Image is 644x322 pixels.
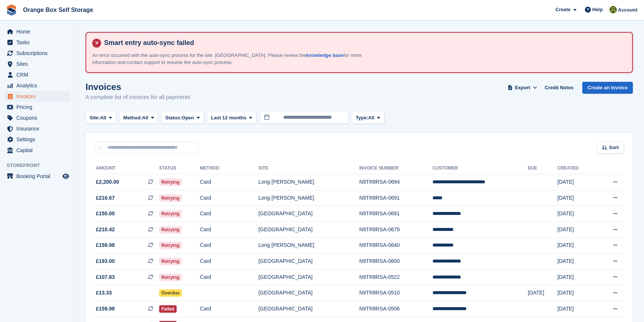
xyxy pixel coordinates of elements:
span: Overdue [159,289,182,297]
span: All [368,114,374,122]
td: N9TR8RSA-0510 [359,285,432,301]
p: An error occurred with the auto-sync process for the site: [GEOGRAPHIC_DATA]. Please review the f... [92,52,371,66]
span: £13.33 [96,289,112,297]
th: Created [557,162,596,174]
a: menu [4,80,70,91]
p: A complete list of invoices for all payments [86,93,190,102]
a: Orange Box Self Storage [20,4,96,16]
span: Pricing [16,102,61,112]
img: Sarah [609,6,617,13]
td: [GEOGRAPHIC_DATA] [258,222,359,238]
span: Last 12 months [211,114,247,122]
td: Card [200,206,258,222]
span: Type: [356,114,368,122]
span: Method: [123,114,142,122]
th: Due [528,162,557,174]
td: [DATE] [557,238,596,254]
span: Retrying [159,226,182,234]
a: menu [4,26,70,37]
td: Card [200,269,258,285]
span: £107.83 [96,273,115,281]
td: N9TR8RSA-0640 [359,238,432,254]
span: Retrying [159,258,182,265]
a: menu [4,70,70,80]
a: knowledge base [306,52,343,58]
a: menu [4,37,70,48]
span: Insurance [16,123,61,134]
span: Sort [609,144,619,151]
td: N9TR8RSA-0679 [359,222,432,238]
td: Card [200,190,258,206]
span: Tasks [16,37,61,48]
span: Retrying [159,210,182,218]
td: N9TR8RSA-0681 [359,206,432,222]
span: Storefront [7,162,74,169]
span: £216.67 [96,194,115,202]
td: Long [PERSON_NAME] [258,190,359,206]
span: £150.00 [96,210,115,218]
span: Open [182,114,194,122]
span: All [142,114,148,122]
a: menu [4,59,70,69]
span: CRM [16,70,61,80]
a: Preview store [61,172,70,181]
th: Site [258,162,359,174]
span: Retrying [159,242,182,249]
th: Invoice Number [359,162,432,174]
td: [GEOGRAPHIC_DATA] [258,269,359,285]
td: [DATE] [557,301,596,317]
span: Coupons [16,113,61,123]
span: Site: [90,114,100,122]
h1: Invoices [86,82,190,92]
button: Export [506,82,539,94]
button: Method: All [119,112,158,124]
span: £193.00 [96,257,115,265]
span: £2,200.00 [96,178,119,186]
span: Retrying [159,274,182,281]
th: Customer [432,162,528,174]
td: Long [PERSON_NAME] [258,238,359,254]
span: £210.42 [96,226,115,234]
span: Sites [16,59,61,69]
td: Card [200,301,258,317]
td: Card [200,254,258,270]
td: Card [200,222,258,238]
th: Method [200,162,258,174]
span: Home [16,26,61,37]
td: [DATE] [528,285,557,301]
td: [DATE] [557,174,596,190]
td: Card [200,238,258,254]
th: Amount [94,162,159,174]
span: £159.98 [96,241,115,249]
td: [DATE] [557,254,596,270]
td: [DATE] [557,222,596,238]
a: Credit Notes [542,82,576,94]
span: Retrying [159,178,182,186]
td: N9TR8RSA-0600 [359,254,432,270]
a: menu [4,145,70,155]
td: [DATE] [557,190,596,206]
td: N9TR8RSA-0522 [359,269,432,285]
td: N9TR8RSA-0691 [359,190,432,206]
span: Settings [16,134,61,145]
th: Status [159,162,200,174]
button: Type: All [352,112,384,124]
span: Status: [165,114,181,122]
td: [DATE] [557,269,596,285]
button: Site: All [86,112,116,124]
td: [GEOGRAPHIC_DATA] [258,254,359,270]
h4: Smart entry auto-sync failed [101,39,626,47]
img: stora-icon-8386f47178a22dfd0bd8f6a31ec36ba5ce8667c1dd55bd0f319d3a0aa187defe.svg [6,4,17,16]
span: All [100,114,106,122]
span: Create [556,6,570,13]
a: menu [4,123,70,134]
td: [DATE] [557,206,596,222]
span: Retrying [159,194,182,202]
button: Status: Open [161,112,204,124]
span: Subscriptions [16,48,61,58]
td: [GEOGRAPHIC_DATA] [258,206,359,222]
span: Account [618,6,637,14]
a: menu [4,102,70,112]
span: £159.98 [96,305,115,313]
button: Last 12 months [207,112,257,124]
